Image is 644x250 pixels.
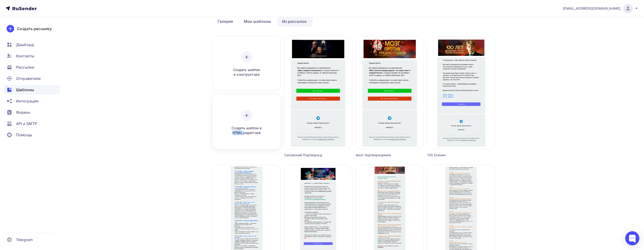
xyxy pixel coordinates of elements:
[4,51,60,61] a: Контакты
[4,62,60,72] a: Рассылки
[213,16,238,27] a: Галерея
[356,153,407,157] div: мозг подтверждение
[17,26,52,31] div: Создать рассылку
[16,64,34,70] span: Рассылки
[224,126,269,135] span: Создать шаблон в HTML редакторе
[224,67,269,77] span: Создать шаблон в конструкторе
[16,87,34,93] span: Шаблоны
[16,237,33,242] span: Telegram
[239,16,276,27] a: Мои шаблоны
[277,16,312,27] a: Из рассылок
[16,132,32,138] span: Помощь
[4,40,60,49] a: Дашборд
[16,42,34,47] span: Дашборд
[4,108,60,117] a: Формы
[4,85,60,94] a: Шаблоны
[16,76,41,81] span: Отправители
[16,109,30,115] span: Формы
[563,4,638,13] a: [EMAIL_ADDRESS][DOMAIN_NAME]
[427,153,478,157] div: 130 Есенин
[563,6,620,11] span: [EMAIL_ADDRESS][DOMAIN_NAME]
[16,121,37,126] span: API и SMTP
[284,153,335,157] div: Саповский Подтвержд
[16,53,34,59] span: Контакты
[4,74,60,83] a: Отправители
[16,98,39,104] span: Интеграции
